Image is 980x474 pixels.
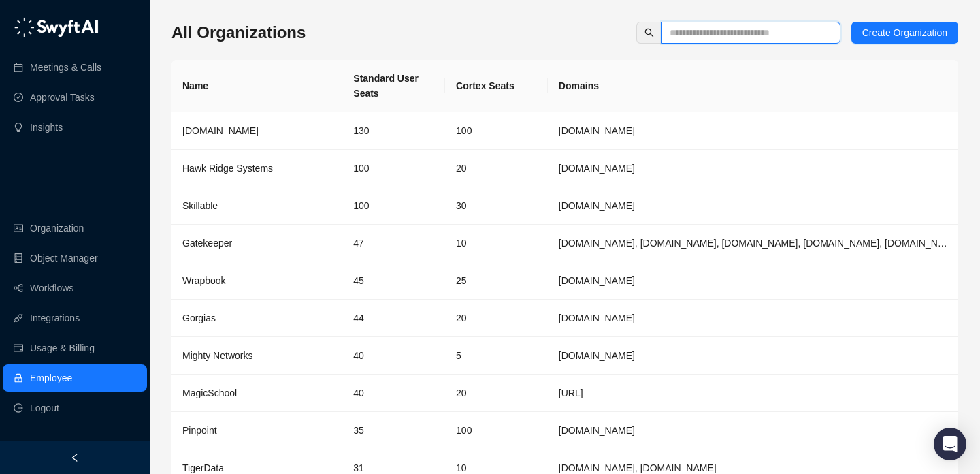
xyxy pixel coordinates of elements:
[342,337,445,375] td: 40
[182,238,232,249] span: Gatekeeper
[30,364,72,392] a: Employee
[548,412,958,449] td: pinpointhq.com
[934,428,966,460] div: Open Intercom Messenger
[445,412,548,449] td: 100
[14,403,23,413] span: logout
[171,60,342,112] th: Name
[548,262,958,300] td: wrapbook.com
[445,375,548,412] td: 20
[14,17,99,37] img: logo-05li4sbe.png
[445,112,548,150] td: 100
[548,337,958,375] td: mightynetworks.com
[342,150,445,187] td: 100
[30,114,63,141] a: Insights
[182,125,259,136] span: [DOMAIN_NAME]
[182,163,273,174] span: Hawk Ridge Systems
[548,375,958,412] td: magicschool.ai
[548,60,958,112] th: Domains
[445,187,548,225] td: 30
[182,462,224,473] span: TigerData
[548,225,958,262] td: gatekeeperhq.com, gatekeeperhq.io, gatekeeper.io, gatekeepervclm.com, gatekeeperhq.co, trygatekee...
[445,300,548,337] td: 20
[30,84,95,111] a: Approval Tasks
[342,112,445,150] td: 130
[342,262,445,300] td: 45
[342,412,445,449] td: 35
[342,300,445,337] td: 44
[548,112,958,150] td: synthesia.io
[342,187,445,225] td: 100
[171,22,306,44] h3: All Organizations
[445,225,548,262] td: 10
[342,225,445,262] td: 47
[182,425,217,436] span: Pinpoint
[548,300,958,337] td: gorgias.com
[182,388,237,398] span: MagicSchool
[342,60,445,112] th: Standard User Seats
[548,150,958,187] td: hawkridgesys.com
[342,375,445,412] td: 40
[445,60,548,112] th: Cortex Seats
[182,200,218,211] span: Skillable
[644,28,654,37] span: search
[445,150,548,187] td: 20
[30,304,80,332] a: Integrations
[851,22,958,44] button: Create Organization
[862,25,947,40] span: Create Organization
[30,334,95,362] a: Usage & Billing
[70,453,80,462] span: left
[30,394,59,422] span: Logout
[30,54,101,81] a: Meetings & Calls
[548,187,958,225] td: skillable.com
[182,313,216,323] span: Gorgias
[182,350,252,361] span: Mighty Networks
[30,274,73,302] a: Workflows
[445,262,548,300] td: 25
[182,275,226,286] span: Wrapbook
[445,337,548,375] td: 5
[30,244,98,272] a: Object Manager
[30,215,84,242] a: Organization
